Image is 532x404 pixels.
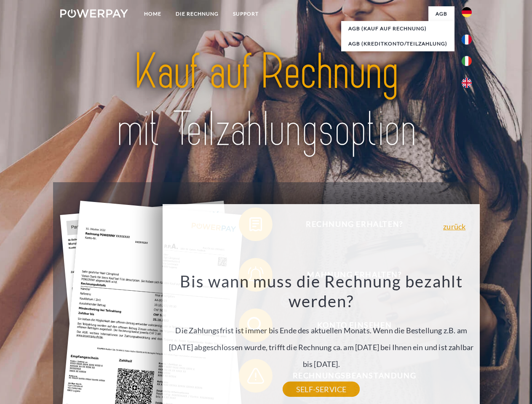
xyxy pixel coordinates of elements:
[462,56,472,66] img: it
[462,35,472,45] img: fr
[462,78,472,88] img: en
[283,382,360,397] a: SELF-SERVICE
[341,21,454,36] a: AGB (Kauf auf Rechnung)
[137,6,168,21] a: Home
[168,271,475,389] div: Die Zahlungsfrist ist immer bis Ende des aktuellen Monats. Wenn die Bestellung z.B. am [DATE] abg...
[60,9,128,18] img: logo-powerpay-white.svg
[443,223,465,230] a: zurück
[80,40,452,161] img: title-powerpay_de.svg
[168,271,475,311] h3: Bis wann muss die Rechnung bezahlt werden?
[462,7,472,17] img: de
[341,36,454,51] a: AGB (Kreditkonto/Teilzahlung)
[226,6,266,21] a: SUPPORT
[428,6,454,21] a: agb
[168,6,226,21] a: DIE RECHNUNG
